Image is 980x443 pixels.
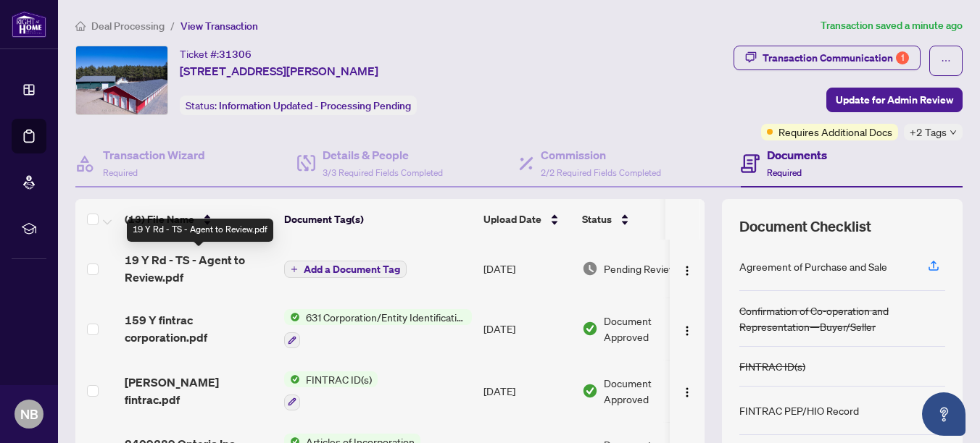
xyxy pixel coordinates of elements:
[119,199,278,240] th: (13) File Name
[284,371,378,410] button: Status IconFINTRAC ID(s)
[219,99,411,112] span: Information Updated - Processing Pending
[767,146,827,164] h4: Documents
[483,211,541,227] span: Upload Date
[950,129,957,136] span: down
[103,146,205,164] h4: Transaction Wizard
[676,379,699,402] button: Logo
[826,88,963,112] button: Update for Admin Review
[582,261,598,277] img: Document Status
[767,167,802,178] span: Required
[739,216,871,237] span: Document Checklist
[180,46,252,62] div: Ticket #:
[478,240,576,298] td: [DATE]
[478,298,576,360] td: [DATE]
[103,167,138,178] span: Required
[821,17,963,34] article: Transaction saved a minute ago
[125,374,273,408] span: [PERSON_NAME] fintrac.pdf
[300,309,472,325] span: 631 Corporation/Entity Identification InformationRecord
[284,309,472,348] button: Status Icon631 Corporation/Entity Identification InformationRecord
[180,62,378,80] span: [STREET_ADDRESS][PERSON_NAME]
[284,261,407,278] button: Add a Document Tag
[676,257,699,280] button: Logo
[219,48,252,61] span: 31306
[541,146,661,164] h4: Commission
[323,146,443,164] h4: Details & People
[910,124,947,140] span: +2 Tags
[478,360,576,422] td: [DATE]
[20,404,38,424] span: NB
[681,265,693,277] img: Logo
[922,392,966,436] button: Open asap
[941,56,951,66] span: ellipsis
[541,167,661,178] span: 2/2 Required Fields Completed
[323,167,443,178] span: 3/3 Required Fields Completed
[304,264,400,274] span: Add a Document Tag
[291,266,298,273] span: plus
[125,251,273,286] span: 19 Y Rd - TS - Agent to Review.pdf
[739,258,887,274] div: Agreement of Purchase and Sale
[582,383,598,399] img: Document Status
[576,199,699,240] th: Status
[734,46,921,70] button: Transaction Communication1
[284,309,300,325] img: Status Icon
[170,17,175,34] li: /
[681,387,693,398] img: Logo
[125,311,273,346] span: 159 Y fintrac corporation.pdf
[676,317,699,340] button: Logo
[582,321,598,337] img: Document Status
[604,375,694,407] span: Document Approved
[125,211,194,227] span: (13) File Name
[12,11,46,38] img: logo
[478,199,576,240] th: Upload Date
[278,199,478,240] th: Document Tag(s)
[75,21,86,31] span: home
[127,219,273,242] div: 19 Y Rd - TS - Agent to Review.pdf
[284,371,300,387] img: Status Icon
[76,46,167,114] img: IMG-X12059802_1.jpg
[180,20,258,33] span: View Transaction
[180,96,417,115] div: Status:
[739,402,859,418] div: FINTRAC PEP/HIO Record
[681,325,693,337] img: Logo
[604,313,694,345] span: Document Approved
[300,371,378,387] span: FINTRAC ID(s)
[763,46,909,69] div: Transaction Communication
[91,20,165,33] span: Deal Processing
[739,358,805,374] div: FINTRAC ID(s)
[582,211,612,227] span: Status
[604,261,676,277] span: Pending Review
[836,88,953,111] span: Update for Admin Review
[778,124,892,140] span: Requires Additional Docs
[896,51,909,64] div: 1
[284,260,407,279] button: Add a Document Tag
[739,303,945,334] div: Confirmation of Co-operation and Representation—Buyer/Seller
